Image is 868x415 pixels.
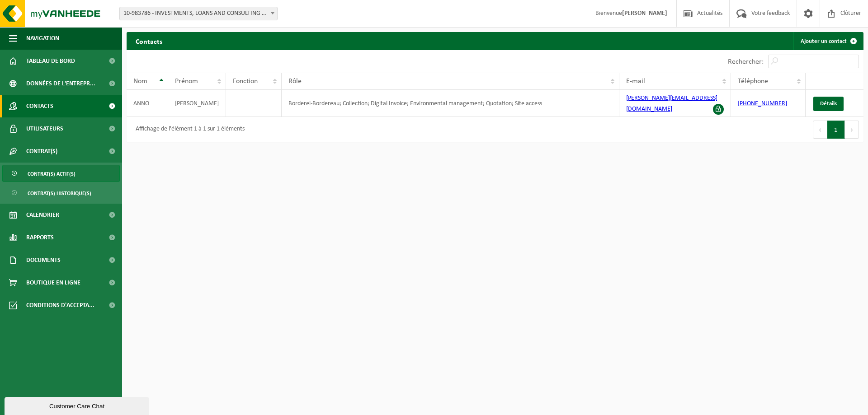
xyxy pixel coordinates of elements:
[282,90,619,117] td: Borderel-Bordereau; Collection; Digital Invoice; Environmental management; Quotation; Site access
[119,7,278,20] span: 10-983786 - INVESTMENTS, LOANS AND CONSULTING SA - TUBIZE
[26,249,61,271] span: Documents
[175,78,198,85] span: Prénom
[26,204,59,226] span: Calendrier
[26,294,94,317] span: Conditions d'accepta...
[26,72,95,95] span: Données de l'entrepr...
[728,58,764,65] label: Rechercher:
[820,101,837,107] span: Détails
[127,90,168,117] td: ANNO
[845,121,859,139] button: Next
[288,78,302,85] span: Rôle
[26,140,57,163] span: Contrat(s)
[793,32,863,50] a: Ajouter un contact
[626,95,717,112] a: [PERSON_NAME][EMAIL_ADDRESS][DOMAIN_NAME]
[813,97,844,111] a: Détails
[26,117,63,140] span: Utilisateurs
[2,184,120,201] a: Contrat(s) historique(s)
[738,78,768,85] span: Téléphone
[26,50,75,72] span: Tableau de bord
[26,27,59,50] span: Navigation
[2,165,120,182] a: Contrat(s) actif(s)
[28,165,75,182] span: Contrat(s) actif(s)
[26,226,54,249] span: Rapports
[131,121,245,138] div: Affichage de l'élément 1 à 1 sur 1 éléments
[827,121,845,139] button: 1
[813,121,827,139] button: Previous
[28,185,91,202] span: Contrat(s) historique(s)
[168,90,226,117] td: [PERSON_NAME]
[5,395,151,415] iframe: chat widget
[626,78,645,85] span: E-mail
[120,7,277,20] span: 10-983786 - INVESTMENTS, LOANS AND CONSULTING SA - TUBIZE
[622,10,667,17] strong: [PERSON_NAME]
[26,95,53,117] span: Contacts
[133,78,147,85] span: Nom
[127,32,171,50] h2: Contacts
[26,271,80,294] span: Boutique en ligne
[233,78,258,85] span: Fonction
[738,100,787,107] a: [PHONE_NUMBER]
